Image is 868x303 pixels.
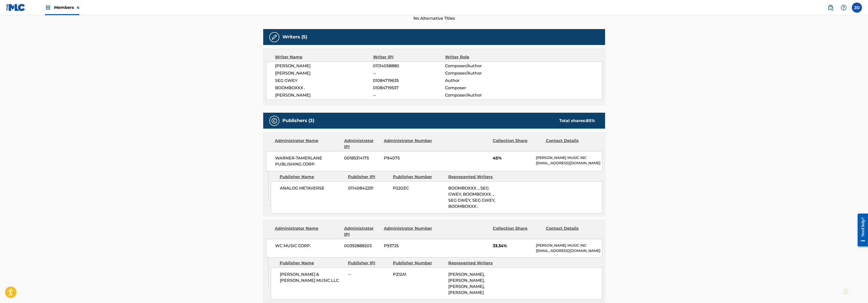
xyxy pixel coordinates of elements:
span: 00392888203 [344,243,380,249]
span: No Alternative Titles [263,15,605,21]
span: Author [445,78,510,84]
span: [PERSON_NAME] [275,70,373,76]
span: SEG GWEY [275,78,373,84]
span: BOOMBOXXX ., SEG GWEY, BOOMBOXXX ., SEG GWEY, SEG GWEY, BOOMBOXXX . [448,186,495,209]
img: help [841,5,847,11]
div: Administrator Name [275,138,340,150]
div: Publisher Name [280,260,344,266]
div: Collection Share [493,138,542,150]
span: -- [348,271,389,277]
iframe: Resource Center [854,210,868,250]
span: P220ZC [393,185,444,191]
div: Administrator IPI [344,138,380,150]
div: Publisher Number [393,260,444,266]
img: Publishers [271,118,277,124]
div: Contact Details [546,225,595,238]
span: WARNER-TAMERLANE PUBLISHING CORP. [275,155,341,167]
span: Members [54,5,79,10]
div: Administrator Number [384,225,433,238]
span: 01084719635 [373,78,445,84]
span: [PERSON_NAME], [PERSON_NAME], [PERSON_NAME], [PERSON_NAME] [448,272,485,295]
h5: Publishers (3) [282,118,314,124]
div: Total shares: [559,118,595,124]
div: Publisher Name [280,174,344,180]
div: Publisher IPI [348,260,389,266]
p: [EMAIL_ADDRESS][DOMAIN_NAME] [536,248,602,253]
img: MLC Logo [6,4,26,11]
div: Represented Writers [448,174,500,180]
div: Writer Name [275,54,373,60]
h5: Writers (5) [282,34,307,40]
span: 01084719537 [373,85,445,91]
img: Top Rightsholders [45,5,51,11]
div: Publisher Number [393,174,444,180]
span: 00185314175 [344,155,380,161]
span: 01134058880 [373,63,445,69]
span: Composer [445,85,510,91]
div: User Menu [852,3,862,13]
span: BOOMBOXXX . [275,85,373,91]
div: Writer Role [445,54,510,60]
span: 01140842291 [348,185,389,191]
div: Collection Share [493,225,542,238]
div: Represented Writers [448,260,500,266]
div: Contact Details [546,138,595,150]
div: Drag [844,284,847,299]
iframe: Chat Widget [843,279,868,303]
div: Administrator Name [275,225,340,238]
span: ANALOG METAVERSE [280,185,344,191]
span: -- [373,92,445,98]
span: -- [373,70,445,76]
span: Composer/Author [445,70,510,76]
div: Administrator Number [384,138,433,150]
span: 33.34% [493,243,532,249]
p: [PERSON_NAME] MUSIC INC [536,243,602,248]
p: [PERSON_NAME] MUSIC INC [536,155,602,160]
p: [EMAIL_ADDRESS][DOMAIN_NAME] [536,160,602,166]
span: 4 [77,5,79,10]
span: WC MUSIC CORP. [275,243,341,249]
span: 45% [493,155,532,161]
div: Help [839,3,849,13]
img: Writers [271,34,277,40]
a: Public Search [826,3,836,13]
span: Composer/Author [445,92,510,98]
span: [PERSON_NAME] [275,63,373,69]
div: Writer IPI [373,54,445,60]
span: Composer/Author [445,63,510,69]
img: search [828,5,834,11]
span: 85 % [586,118,595,123]
span: [PERSON_NAME] & [PERSON_NAME] MUSIC LLC [280,271,344,284]
div: Publisher IPI [348,174,389,180]
div: Administrator IPI [344,225,380,238]
span: [PERSON_NAME] [275,92,373,98]
span: P93725 [384,243,433,249]
span: P94075 [384,155,433,161]
span: P212A1 [393,271,444,277]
